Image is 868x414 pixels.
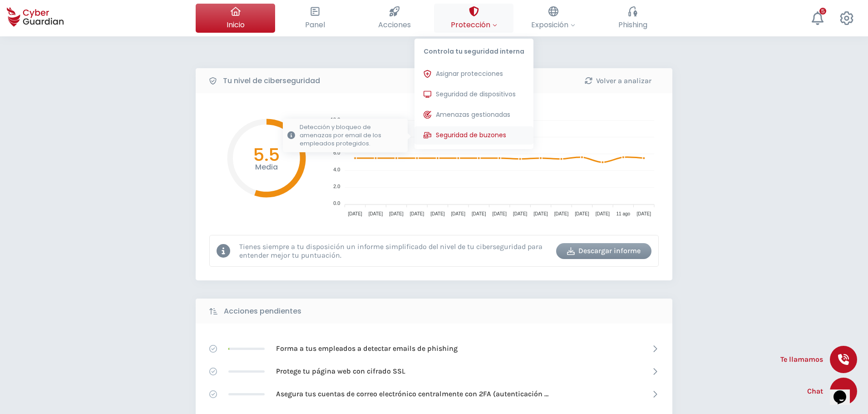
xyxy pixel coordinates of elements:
[637,211,651,216] tspan: [DATE]
[436,110,510,120] span: Amenazas gestionadas
[224,306,301,317] b: Acciones pendientes
[436,130,506,140] span: Seguridad de buzones
[472,211,486,216] tspan: [DATE]
[575,211,589,216] tspan: [DATE]
[533,211,548,216] tspan: [DATE]
[451,211,466,216] tspan: [DATE]
[618,19,647,30] span: Phishing
[305,19,325,30] span: Panel
[333,200,340,206] tspan: 0.0
[554,211,569,216] tspan: [DATE]
[780,354,823,365] span: Te llamamos
[414,126,533,145] button: Seguridad de buzonesDetección y bloqueo de amenazas por email de los empleados protegidos.
[434,4,513,33] button: ProtecciónControla tu seguridad internaAsignar proteccionesSeguridad de dispositivosAmenazas gest...
[556,243,651,259] button: Descargar informe
[196,4,275,33] button: Inicio
[276,344,458,354] p: Forma a tus empleados a detectar emails de phishing
[807,386,823,397] span: Chat
[414,106,533,124] button: Amenazas gestionadas
[410,211,424,216] tspan: [DATE]
[616,211,631,216] tspan: 11 ago
[563,245,645,256] div: Descargar informe
[389,211,404,216] tspan: [DATE]
[223,75,320,86] b: Tu nivel de ciberseguridad
[276,389,548,399] p: Asegura tus cuentas de correo electrónico centralmente con 2FA (autenticación [PERSON_NAME] factor)
[227,19,245,30] span: Inicio
[300,123,403,148] p: Detección y bloqueo de amenazas por email de los empleados protegidos.
[570,73,666,89] button: Volver a analizar
[333,184,340,189] tspan: 2.0
[593,4,672,33] button: Phishing
[577,75,659,86] div: Volver a analizar
[369,211,383,216] tspan: [DATE]
[513,211,528,216] tspan: [DATE]
[531,19,575,30] span: Exposición
[414,85,533,104] button: Seguridad de dispositivos
[513,4,593,33] button: Exposición
[451,19,497,30] span: Protección
[378,19,411,30] span: Acciones
[430,211,445,216] tspan: [DATE]
[348,211,362,216] tspan: [DATE]
[830,346,857,373] button: call us button
[414,39,533,60] p: Controla tu seguridad interna
[239,242,549,259] p: Tienes siempre a tu disposición un informe simplificado del nivel de tu ciberseguridad para enten...
[333,150,340,155] tspan: 6.0
[819,8,826,15] div: 5
[276,366,405,376] p: Protege tu página web con cifrado SSL
[436,90,516,99] span: Seguridad de dispositivos
[355,4,434,33] button: Acciones
[333,167,340,172] tspan: 4.0
[492,211,507,216] tspan: [DATE]
[436,69,503,79] span: Asignar protecciones
[330,117,340,122] tspan: 10.0
[830,378,859,405] iframe: chat widget
[275,4,355,33] button: Panel
[414,65,533,83] button: Asignar protecciones
[596,211,610,216] tspan: [DATE]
